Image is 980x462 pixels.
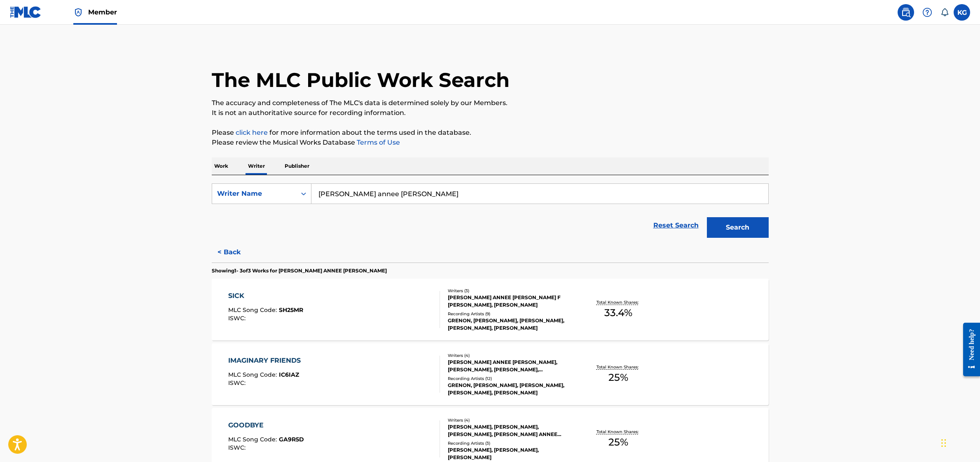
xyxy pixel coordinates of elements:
a: click here [236,129,268,136]
div: Writers ( 4 ) [448,417,572,423]
p: Publisher [282,157,312,175]
div: GRENON, [PERSON_NAME], [PERSON_NAME], [PERSON_NAME], [PERSON_NAME] [448,317,572,332]
div: Writer Name [217,189,291,199]
img: search [901,7,911,17]
span: ISWC : [228,444,248,451]
form: Search Form [212,183,769,242]
span: ISWC : [228,314,248,322]
div: Help [919,4,936,21]
p: Please for more information about the terms used in the database. [212,128,769,138]
div: [PERSON_NAME], [PERSON_NAME], [PERSON_NAME] [448,446,572,461]
span: IC6IAZ [279,371,299,378]
iframe: Resource Center [957,316,980,382]
div: GRENON, [PERSON_NAME], [PERSON_NAME], [PERSON_NAME], [PERSON_NAME] [448,382,572,396]
div: Recording Artists ( 12 ) [448,375,572,382]
span: ISWC : [228,379,248,387]
p: Total Known Shares: [596,299,641,305]
div: User Menu [954,4,970,21]
p: Writer [246,157,267,175]
span: SH25MR [279,306,303,314]
div: [PERSON_NAME] ANNEE [PERSON_NAME] F [PERSON_NAME], [PERSON_NAME] [448,294,572,309]
div: Notifications [940,8,949,16]
div: [PERSON_NAME], [PERSON_NAME], [PERSON_NAME], [PERSON_NAME] ANNEE [PERSON_NAME] [448,423,572,438]
p: Showing 1 - 3 of 3 Works for [PERSON_NAME] ANNEE [PERSON_NAME] [212,267,387,274]
div: Drag [941,431,946,455]
div: Writers ( 4 ) [448,352,572,359]
p: Total Known Shares: [596,429,641,435]
a: SICKMLC Song Code:SH25MRISWC:Writers (3)[PERSON_NAME] ANNEE [PERSON_NAME] F [PERSON_NAME], [PERSO... [212,279,769,340]
div: SICK [228,291,303,301]
p: The accuracy and completeness of The MLC's data is determined solely by our Members. [212,98,769,108]
img: help [922,7,932,17]
a: Public Search [898,4,914,21]
div: [PERSON_NAME] ANNEE [PERSON_NAME], [PERSON_NAME], [PERSON_NAME], [PERSON_NAME] [448,359,572,373]
span: 25 % [608,435,628,450]
div: GOODBYE [228,420,304,430]
span: Member [88,7,117,17]
h1: The MLC Public Work Search [212,68,510,92]
span: MLC Song Code : [228,436,279,443]
div: Recording Artists ( 9 ) [448,311,572,317]
span: 33.4 % [604,305,632,320]
img: MLC Logo [10,6,42,18]
span: GA9R5D [279,436,304,443]
div: Writers ( 3 ) [448,288,572,294]
a: IMAGINARY FRIENDSMLC Song Code:IC6IAZISWC:Writers (4)[PERSON_NAME] ANNEE [PERSON_NAME], [PERSON_N... [212,343,769,405]
a: Reset Search [649,216,703,235]
iframe: Chat Widget [939,422,980,462]
button: < Back [212,242,261,263]
span: MLC Song Code : [228,306,279,314]
p: It is not an authoritative source for recording information. [212,108,769,118]
p: Work [212,157,231,175]
p: Please review the Musical Works Database [212,138,769,148]
img: Top Rightsholder [73,7,83,17]
div: IMAGINARY FRIENDS [228,356,305,366]
span: 25 % [608,370,628,385]
span: MLC Song Code : [228,371,279,378]
button: Search [707,217,769,238]
p: Total Known Shares: [596,364,641,370]
div: Recording Artists ( 3 ) [448,440,572,446]
a: Terms of Use [355,138,400,146]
